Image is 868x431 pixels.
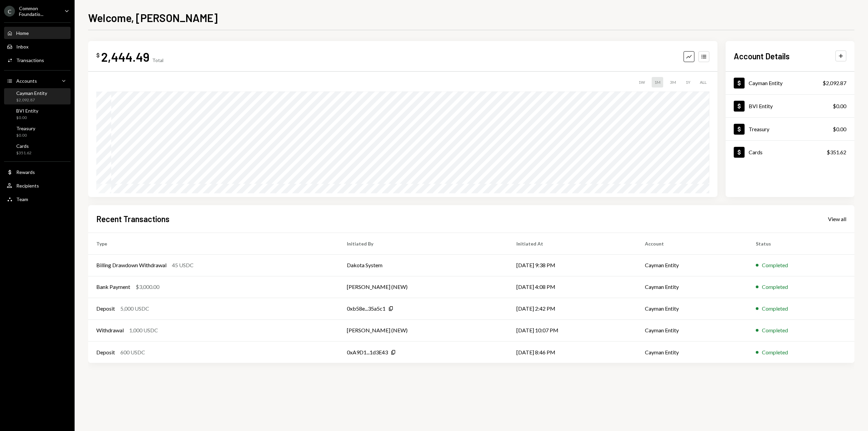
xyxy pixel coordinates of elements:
[4,88,71,104] a: Cayman Entity$2,092.87
[16,30,29,36] div: Home
[4,193,71,205] a: Team
[16,183,39,189] div: Recipients
[762,348,788,356] div: Completed
[19,5,59,17] div: Common Foundatio...
[16,97,47,103] div: $2,092.87
[120,348,145,356] div: 600 USDC
[96,213,170,224] h2: Recent Transactions
[16,90,47,96] div: Cayman Entity
[4,179,71,192] a: Recipients
[4,141,71,157] a: Cards$351.62
[827,148,846,156] div: $351.62
[96,326,124,334] div: Withdrawal
[726,72,854,94] a: Cayman Entity$2,092.87
[762,261,788,269] div: Completed
[683,77,693,87] div: 1Y
[652,77,663,87] div: 1M
[16,78,37,84] div: Accounts
[726,141,854,163] a: Cards$351.62
[4,123,71,140] a: Treasury$0.00
[749,126,769,132] div: Treasury
[4,54,71,66] a: Transactions
[828,215,846,222] a: View all
[16,125,35,131] div: Treasury
[96,261,166,269] div: Billing Drawdown Withdrawal
[16,57,44,63] div: Transactions
[734,51,790,62] h2: Account Details
[508,341,637,363] td: [DATE] 8:46 PM
[749,80,783,86] div: Cayman Entity
[16,196,28,202] div: Team
[96,283,130,291] div: Bank Payment
[16,133,35,138] div: $0.00
[152,57,163,63] div: Total
[347,305,386,313] div: 0xb58e...35a5c1
[637,254,747,276] td: Cayman Entity
[347,348,388,356] div: 0xA9D1...1d3E43
[101,49,150,64] div: 2,444.49
[4,106,71,122] a: BVI Entity$0.00
[637,298,747,319] td: Cayman Entity
[833,125,846,133] div: $0.00
[4,40,71,53] a: Inbox
[88,233,339,254] th: Type
[828,216,846,222] div: View all
[762,305,788,313] div: Completed
[339,233,509,254] th: Initiated By
[96,348,115,356] div: Deposit
[16,169,35,175] div: Rewards
[129,326,158,334] div: 1,000 USDC
[4,75,71,87] a: Accounts
[833,102,846,110] div: $0.00
[697,77,709,87] div: ALL
[96,52,100,59] div: $
[508,276,637,298] td: [DATE] 4:08 PM
[726,95,854,117] a: BVI Entity$0.00
[823,79,846,87] div: $2,092.87
[637,276,747,298] td: Cayman Entity
[749,149,763,155] div: Cards
[16,115,38,121] div: $0.00
[637,233,747,254] th: Account
[749,103,773,109] div: BVI Entity
[136,283,159,291] div: $3,000.00
[762,283,788,291] div: Completed
[748,233,854,254] th: Status
[16,108,38,114] div: BVI Entity
[508,319,637,341] td: [DATE] 10:07 PM
[508,298,637,319] td: [DATE] 2:42 PM
[762,326,788,334] div: Completed
[339,276,509,298] td: [PERSON_NAME] (NEW)
[4,166,71,178] a: Rewards
[636,77,648,87] div: 1W
[88,11,218,24] h1: Welcome, [PERSON_NAME]
[339,254,509,276] td: Dakota System
[172,261,194,269] div: 45 USDC
[508,233,637,254] th: Initiated At
[508,254,637,276] td: [DATE] 9:38 PM
[726,118,854,140] a: Treasury$0.00
[4,27,71,39] a: Home
[637,341,747,363] td: Cayman Entity
[637,319,747,341] td: Cayman Entity
[16,44,28,50] div: Inbox
[120,305,149,313] div: 5,000 USDC
[4,6,15,17] div: C
[96,305,115,313] div: Deposit
[339,319,509,341] td: [PERSON_NAME] (NEW)
[16,143,32,149] div: Cards
[667,77,679,87] div: 3M
[16,150,32,156] div: $351.62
